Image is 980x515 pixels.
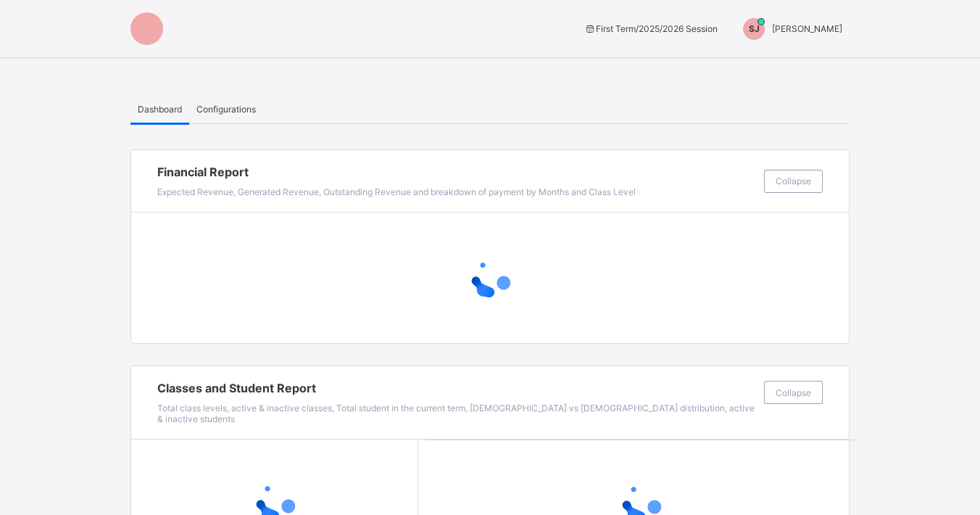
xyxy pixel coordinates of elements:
[196,104,256,115] span: Configurations
[749,23,760,34] span: SJ
[138,104,182,115] span: Dashboard
[584,23,718,34] span: session/term information
[776,176,811,186] span: Collapse
[157,403,755,424] span: Total class levels, active & inactive classes, Total student in the current term, [DEMOGRAPHIC_DA...
[157,381,757,395] span: Classes and Student Report
[157,186,636,197] span: Expected Revenue, Generated Revenue, Outstanding Revenue and breakdown of payment by Months and C...
[772,23,842,34] span: [PERSON_NAME]
[157,165,757,179] span: Financial Report
[776,387,811,398] span: Collapse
